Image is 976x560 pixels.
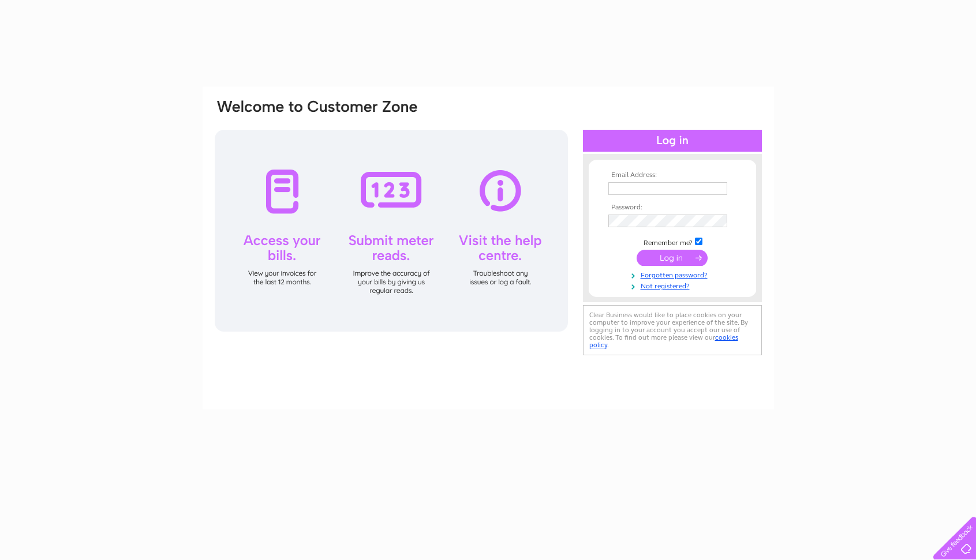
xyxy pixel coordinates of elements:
[605,236,739,247] td: Remember me?
[589,333,738,349] a: cookies policy
[637,250,708,266] input: Submit
[608,269,739,280] a: Forgotten password?
[605,204,739,212] th: Password:
[605,171,739,179] th: Email Address:
[583,305,762,355] div: Clear Business would like to place cookies on your computer to improve your experience of the sit...
[608,280,739,291] a: Not registered?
